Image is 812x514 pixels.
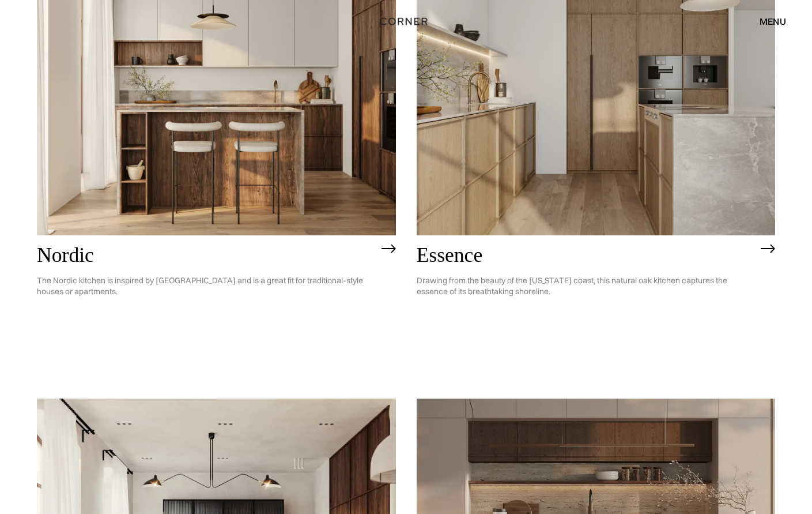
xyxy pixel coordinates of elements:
p: The Nordic kitchen is inspired by [GEOGRAPHIC_DATA] and is a great fit for traditional-style hous... [37,267,376,306]
div: menu [760,17,786,26]
h2: Essence [417,244,756,267]
p: Drawing from the beauty of the [US_STATE] coast, this natural oak kitchen captures the essence of... [417,267,756,306]
a: home [368,14,445,29]
div: menu [748,12,786,31]
h2: Nordic [37,244,376,267]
